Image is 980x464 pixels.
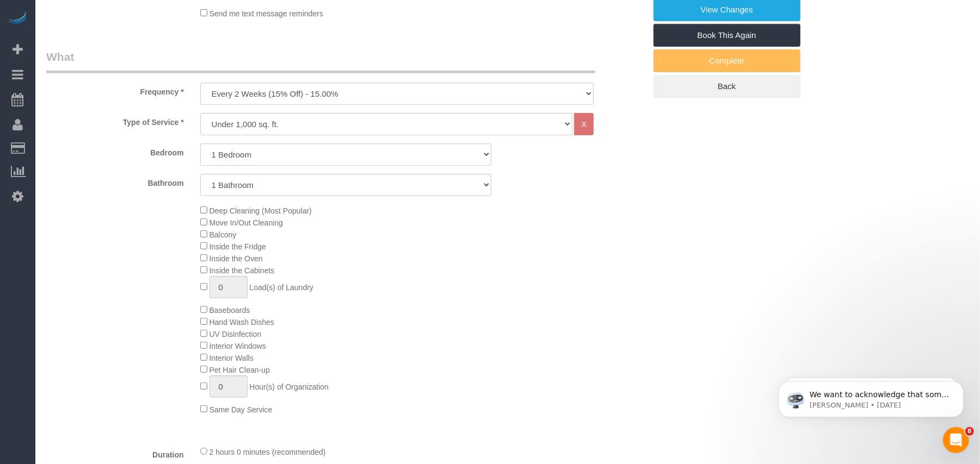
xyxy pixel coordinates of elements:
[38,83,192,97] label: Frequency *
[209,218,283,227] span: Move In/Out Cleaning
[209,306,250,315] span: Baseboards
[7,11,28,26] img: Automaid Logo
[38,143,192,158] label: Bedroom
[209,266,275,275] span: Inside the Cabinets
[209,242,266,251] span: Inside the Fridge
[209,330,262,338] span: UV Disinfection
[762,359,980,435] iframe: Intercom notifications message
[654,75,800,98] a: Back
[38,113,192,128] label: Type of Service *
[209,230,237,239] span: Balcony
[209,9,323,18] span: Send me text message reminders
[209,448,326,456] span: 2 hours 0 minutes (recommended)
[965,427,974,436] span: 8
[209,206,312,215] span: Deep Cleaning (Most Popular)
[46,49,595,73] legend: What
[38,174,192,189] label: Bathroom
[209,342,266,350] span: Interior Windows
[209,254,263,263] span: Inside the Oven
[209,405,273,414] span: Same Day Service
[209,366,270,374] span: Pet Hair Clean-up
[249,283,313,292] span: Load(s) of Laundry
[209,318,274,327] span: Hand Wash Dishes
[249,383,329,391] span: Hour(s) of Organization
[47,42,188,52] p: Message from Ellie, sent 2d ago
[38,446,192,460] label: Duration
[209,354,254,362] span: Interior Walls
[654,24,800,47] a: Book This Again
[943,427,969,453] iframe: Intercom live chat
[47,32,187,180] span: We want to acknowledge that some users may be experiencing lag or slower performance in our softw...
